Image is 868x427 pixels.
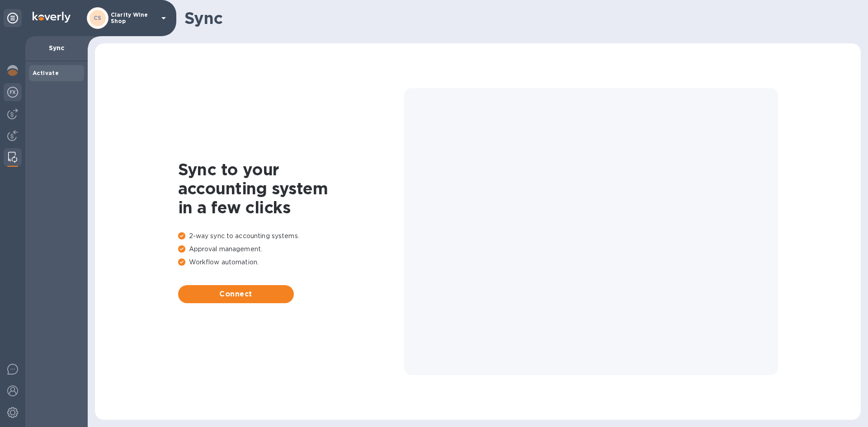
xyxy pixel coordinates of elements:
img: Foreign exchange [7,87,18,98]
h1: Sync [184,9,854,28]
p: Approval management. [178,244,404,254]
img: Logo [33,12,71,23]
button: Connect [178,285,294,303]
p: Workflow automation. [178,258,404,267]
b: Activate [33,70,59,76]
p: Clarity Wine Shop [111,12,156,24]
p: Sync [33,43,80,52]
p: 2-way sync to accounting systems. [178,231,404,241]
div: Unpin categories [4,9,22,27]
span: Connect [185,289,287,300]
h1: Sync to your accounting system in a few clicks [178,160,404,217]
b: CS [94,14,102,21]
